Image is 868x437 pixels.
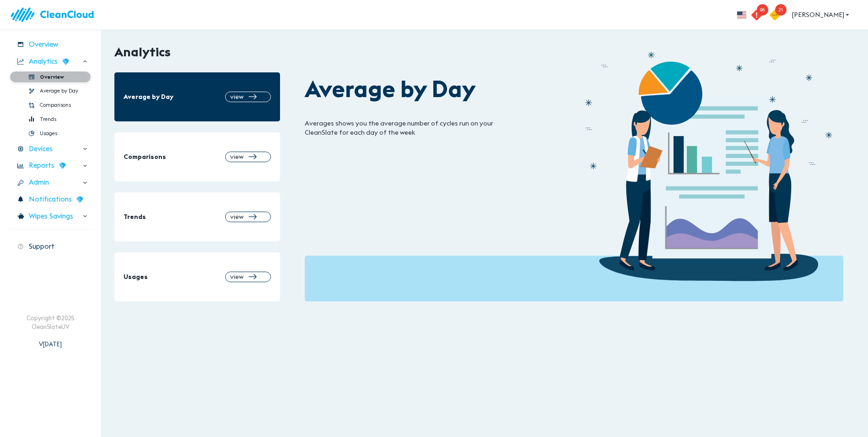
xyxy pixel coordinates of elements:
img: flag_us.eb7bbaae.svg [737,11,746,18]
div: Overview [9,37,92,53]
img: wD3W5TX8dC78QAAAABJRU5ErkJggg== [62,58,69,65]
span: view [230,272,243,281]
div: Admin [9,175,92,191]
div: Overview [9,71,92,84]
div: V [DATE] [39,331,62,348]
span: Comparisons [40,101,71,109]
div: Comparisons [9,98,92,112]
div: Wipes Savings [9,208,92,224]
span: [PERSON_NAME] [792,9,851,21]
span: view [230,152,243,161]
div: Average by Day [305,72,843,105]
span: Wipes Savings [29,211,73,222]
div: Trends [9,113,92,126]
h2: Analytics [114,44,171,60]
span: Trends [124,212,146,221]
span: Usages [124,272,148,281]
div: Support [9,239,92,255]
span: Average by Day [40,87,78,95]
button: [PERSON_NAME] [788,6,854,23]
div: Notifications [9,191,92,208]
div: Usages [9,127,92,140]
span: Support [29,241,54,252]
span: Overview [40,73,64,81]
span: Analytics [29,56,58,67]
img: wD3W5TX8dC78QAAAABJRU5ErkJggg== [59,162,66,169]
span: Overview [29,39,58,50]
span: 96 [757,4,768,16]
span: Reports [29,160,54,171]
div: Averages shows you the average number of cycles run on your CleanSlate for each day of the week [305,119,520,137]
span: Average by Day [124,92,173,101]
div: Analytics [9,54,92,70]
span: Trends [40,115,56,123]
button: more [732,5,752,25]
span: Comparisons [124,152,166,161]
span: view [230,92,243,101]
span: Usages [40,130,57,137]
div: Devices [9,141,92,157]
span: Devices [29,144,53,154]
span: Notifications [29,194,72,205]
img: img_analytics1.d34c4b49.svg [574,32,843,301]
img: wD3W5TX8dC78QAAAABJRU5ErkJggg== [76,196,83,203]
div: Copyright © 2025 CleanSlateUV [27,314,75,331]
button: 96 [752,1,770,28]
span: view [230,212,243,221]
span: 21 [775,4,787,16]
span: Admin [29,177,49,188]
div: Reports [9,158,92,174]
button: 21 [770,1,788,28]
img: logo.83bc1f05.svg [9,2,101,28]
div: Average by Day [9,84,92,98]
